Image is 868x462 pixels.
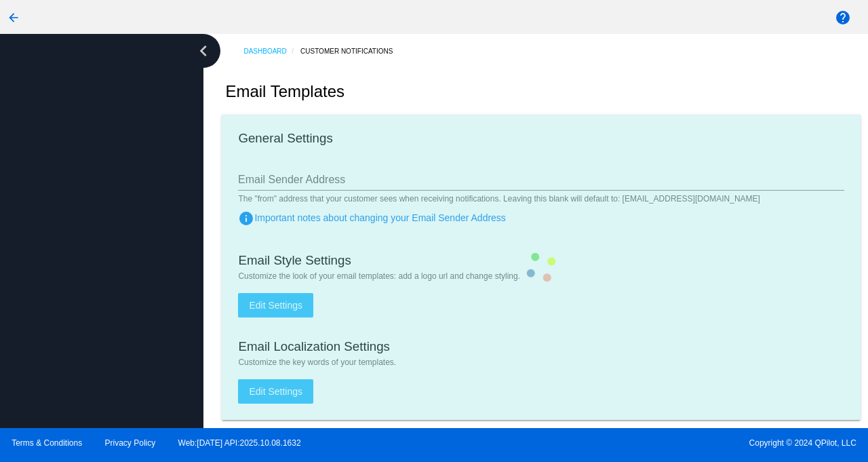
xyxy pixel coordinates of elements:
a: Web:[DATE] API:2025.10.08.1632 [178,438,301,448]
a: Terms & Conditions [12,438,82,448]
a: Privacy Policy [105,438,156,448]
mat-icon: help [835,9,851,26]
a: Customer Notifications [300,41,405,62]
h2: Email Templates [225,82,344,101]
i: chevron_left [193,40,214,62]
span: Copyright © 2024 QPilot, LLC [446,438,856,448]
mat-icon: arrow_back [5,9,22,26]
a: Dashboard [243,41,300,62]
